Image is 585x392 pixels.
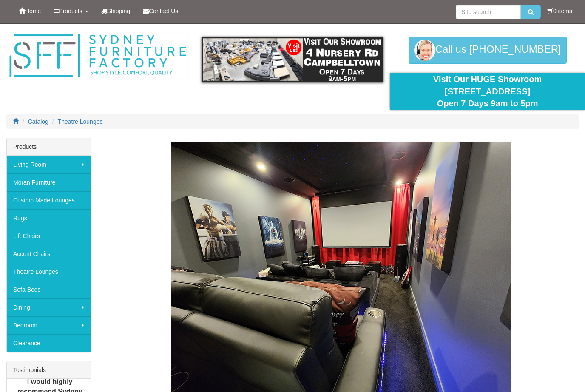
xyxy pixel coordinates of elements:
[13,0,47,22] a: Home
[7,156,91,173] a: Living Room
[202,37,384,82] img: showroom.gif
[547,7,572,15] li: 0 items
[7,298,91,316] a: Dining
[136,0,185,22] a: Contact Us
[7,227,91,245] a: Lift Chairs
[7,138,91,156] div: Products
[7,316,91,334] a: Bedroom
[107,8,131,14] span: Shipping
[7,334,91,352] a: Clearance
[6,32,189,80] img: Sydney Furniture Factory
[396,73,579,110] div: Visit Our HUGE Showroom [STREET_ADDRESS] Open 7 Days 9am to 5pm
[7,191,91,209] a: Custom Made Lounges
[7,209,91,227] a: Rugs
[149,8,178,14] span: Contact Us
[47,0,94,22] a: Products
[7,263,91,281] a: Theatre Lounges
[25,8,41,14] span: Home
[95,0,137,22] a: Shipping
[59,8,82,14] span: Products
[7,361,91,379] div: Testimonials
[7,173,91,191] a: Moran Furniture
[7,281,91,298] a: Sofa Beds
[456,5,521,19] input: Site search
[7,245,91,263] a: Accent Chairs
[58,118,103,125] a: Theatre Lounges
[28,118,48,125] a: Catalog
